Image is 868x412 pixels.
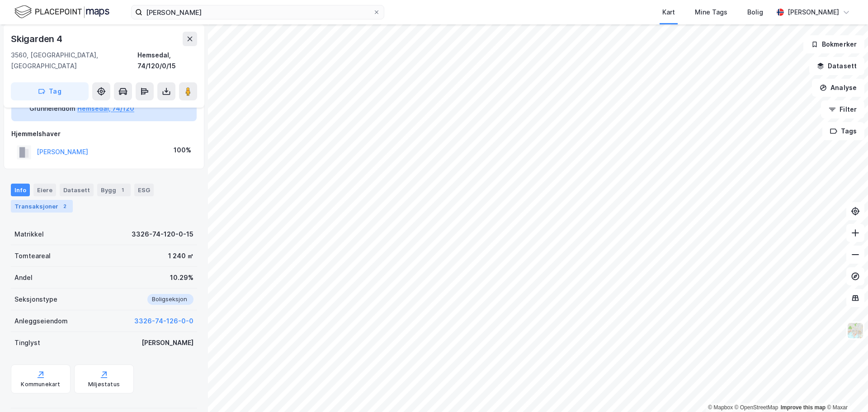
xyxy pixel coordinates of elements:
[14,272,33,283] div: Andel
[137,50,197,71] div: Hemsedal, 74/120/0/15
[88,381,120,388] div: Miljøstatus
[170,272,193,283] div: 10.29%
[11,50,137,71] div: 3560, [GEOGRAPHIC_DATA], [GEOGRAPHIC_DATA]
[142,5,373,19] input: Søk på adresse, matrikkel, gårdeiere, leietakere eller personer
[803,35,864,53] button: Bokmerker
[33,184,56,196] div: Eiere
[14,316,68,327] div: Anleggseiendom
[97,184,131,196] div: Bygg
[14,294,57,305] div: Seksjonstype
[29,103,75,114] div: Grunneiendom
[11,200,73,213] div: Transaksjoner
[118,185,127,194] div: 1
[781,404,826,411] a: Improve this map
[788,7,839,18] div: [PERSON_NAME]
[11,82,89,100] button: Tag
[662,7,675,18] div: Kart
[142,337,193,348] div: [PERSON_NAME]
[809,57,864,75] button: Datasett
[821,100,864,118] button: Filter
[822,122,864,140] button: Tags
[823,369,868,412] iframe: Chat Widget
[11,128,197,139] div: Hjemmelshaver
[134,316,193,327] button: 3326-74-126-0-0
[11,184,30,196] div: Info
[174,145,191,156] div: 100%
[60,184,94,196] div: Datasett
[77,103,134,114] button: Hemsedal, 74/120
[708,404,733,411] a: Mapbox
[695,7,727,18] div: Mine Tags
[11,32,64,46] div: Skigarden 4
[168,251,193,261] div: 1 240 ㎡
[14,337,40,348] div: Tinglyst
[812,79,864,97] button: Analyse
[134,184,154,196] div: ESG
[747,7,763,18] div: Bolig
[21,381,60,388] div: Kommunekart
[735,404,778,411] a: OpenStreetMap
[60,202,69,211] div: 2
[14,251,51,261] div: Tomteareal
[132,229,193,240] div: 3326-74-120-0-15
[14,229,44,240] div: Matrikkel
[847,322,864,339] img: Z
[14,4,109,20] img: logo.f888ab2527a4732fd821a326f86c7f29.svg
